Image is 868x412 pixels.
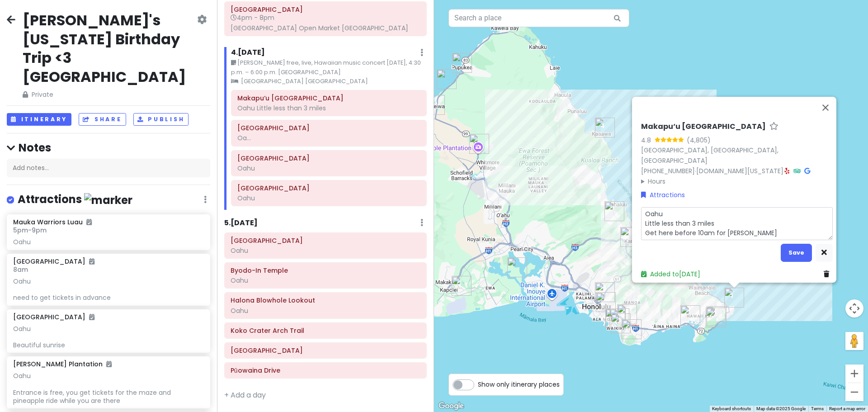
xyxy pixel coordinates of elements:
[231,13,274,22] span: 4pm - 8pm
[13,238,203,246] div: Oahu
[781,244,812,261] button: Save
[611,313,631,333] div: Hawaiian Aroma Caffe at Waikiki Walls
[23,90,195,99] span: Private
[706,308,726,327] div: Koko Crater Arch Trail
[641,122,833,186] div: · ·
[680,305,700,325] div: Maunalua Bay Beach Park
[133,113,189,126] button: Publish
[425,95,445,115] div: Haleiwa Fruit Shack
[793,167,801,174] i: Tripadvisor
[237,154,420,162] h6: Kailua Beach
[13,265,28,274] span: 8am
[224,218,258,228] h6: 5 . [DATE]
[595,282,615,302] div: Pūowaina Drive
[237,134,420,142] div: Oa...
[7,159,210,178] div: Add notes...
[231,48,265,57] h6: 4 . [DATE]
[596,292,616,312] div: Fancy Fresh Food Shop
[13,313,94,321] h6: [GEOGRAPHIC_DATA]
[712,406,751,412] button: Keyboard shortcuts
[237,184,420,192] h6: Kaaawa Beach
[641,269,700,278] a: Added to[DATE]
[13,277,203,302] div: Oahu need to get tickets in advance
[696,166,783,175] a: [DOMAIN_NAME][US_STATE]
[89,258,94,265] i: Added to itinerary
[620,227,640,247] div: Hoʻomaluhia Botanical Garden
[89,314,94,320] i: Added to itinerary
[237,164,420,172] div: Oahu
[604,201,624,221] div: Byodo-In Temple
[804,167,810,174] i: Google Maps
[23,11,195,86] h2: [PERSON_NAME]'s [US_STATE] Birthday Trip <3 [GEOGRAPHIC_DATA]
[845,383,863,401] button: Zoom out
[641,122,766,132] h6: Makapu‘u [GEOGRAPHIC_DATA]
[79,113,126,126] button: Share
[829,406,865,411] a: Report a map error
[231,5,420,14] h6: Waikiki Beach Walk
[845,299,863,317] button: Map camera controls
[641,135,655,145] div: 4.8
[231,246,420,255] div: Oahu
[641,207,833,240] textarea: Oahu Little less than 3 miles Get here before 10am for parki
[641,176,833,186] summary: Hours
[231,366,420,374] h6: Pūowaina Drive
[815,97,836,118] button: Close
[811,406,824,411] a: Terms (opens in new tab)
[224,390,266,400] a: + Add a day
[7,141,210,155] h4: Notes
[231,58,427,77] small: [PERSON_NAME] free, live, Hawaiian music concert [DATE], 4:30 p.m. – 6:00 p.m. [GEOGRAPHIC_DATA]
[18,192,132,207] h4: Attractions
[231,327,420,335] h6: Koko Crater Arch Trail
[769,122,778,132] a: Star place
[84,193,132,207] img: marker
[478,379,560,389] span: Show only itinerary places
[231,77,427,86] small: [GEOGRAPHIC_DATA] [GEOGRAPHIC_DATA]
[13,325,203,350] div: Oahu Beautiful sunrise
[13,257,94,265] h6: [GEOGRAPHIC_DATA]
[231,307,420,315] div: Oahu
[237,194,420,202] div: Oahu
[641,166,695,175] a: [PHONE_NUMBER]
[507,257,527,277] div: Pearl Harbor
[609,308,629,328] div: Hilton Garden Inn Waikiki Beach
[756,406,806,411] span: Map data ©2025 Google
[237,94,420,102] h6: Makapu‘u Point Lighthouse Trail
[106,361,112,367] i: Added to itinerary
[622,319,642,339] div: Diamond Head Crater Trailhead
[707,306,726,326] div: Halona Blowhole Lookout
[86,219,92,225] i: Added to itinerary
[13,226,47,235] span: 5pm - 9pm
[13,360,112,368] h6: [PERSON_NAME] Plantation
[13,372,203,405] div: Oahu Entrance is free, you get tickets for the maze and pineapple ride while you are there
[845,332,863,350] button: Drag Pegman onto the map to open Street View
[436,400,466,412] a: Open this area in Google Maps (opens a new window)
[469,134,489,154] div: Dole Plantation
[605,308,625,328] div: Musubi Cafe IYASUME Waikiki Beach Walk
[437,69,457,89] div: Laniakea Beach
[845,365,863,383] button: Zoom in
[448,9,629,27] input: Search a place
[595,118,615,137] div: Kaaawa Beach
[724,288,744,308] div: Makapu‘u Point Lighthouse Trail
[231,296,420,304] h6: Halona Blowhole Lookout
[231,237,420,245] h6: Hoʻomaluhia Botanical Garden
[231,266,420,275] h6: Byodo-In Temple
[687,135,711,145] div: (4,805)
[617,304,637,324] div: Leonard's Bakery
[237,124,420,132] h6: Lanikai Beach
[452,53,472,73] div: Waimea Bay Beach
[13,218,92,226] h6: Mauka Warriors Luau
[231,276,420,284] div: Oahu
[436,400,466,412] img: Google
[231,24,420,32] div: [GEOGRAPHIC_DATA] Open Market [GEOGRAPHIC_DATA]
[237,104,420,112] div: Oahu Little less than 3 miles
[641,146,778,165] a: [GEOGRAPHIC_DATA], [GEOGRAPHIC_DATA], [GEOGRAPHIC_DATA]
[641,189,685,199] a: Attractions
[452,276,472,296] div: Mauka Warriors Luau
[824,269,833,279] a: Delete place
[7,113,71,126] button: Itinerary
[231,346,420,355] h6: Maunalua Bay Beach Park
